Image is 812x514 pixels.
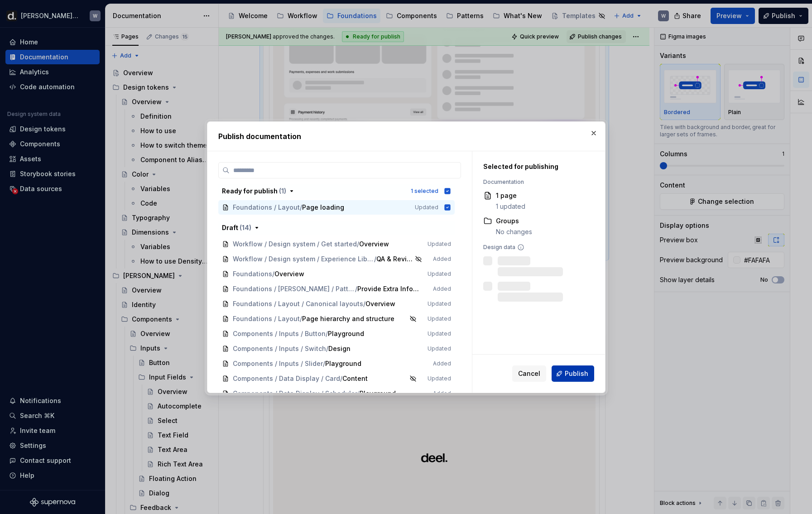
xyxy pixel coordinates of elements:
button: Cancel [512,365,546,382]
div: Groups [496,216,532,226]
span: Page loading [302,203,344,212]
div: Draft [222,223,251,232]
div: Ready for publish [222,187,286,196]
div: 1 updated [496,202,525,211]
span: ( 14 ) [240,224,251,231]
button: Draft (14) [218,221,455,235]
span: Foundations / Layout [233,203,300,212]
span: ( 1 ) [279,187,286,195]
span: / [300,203,302,212]
div: Documentation [483,178,590,186]
span: Publish [565,369,588,378]
div: Selected for publishing [483,162,590,171]
span: Updated [415,204,438,211]
button: Publish [552,365,594,382]
div: 1 page [496,191,525,200]
div: Design data [483,244,590,251]
span: Cancel [518,369,540,378]
button: Ready for publish (1)1 selected [218,184,455,198]
div: 1 selected [411,187,438,195]
div: No changes [496,227,532,236]
h2: Publish documentation [218,131,594,142]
